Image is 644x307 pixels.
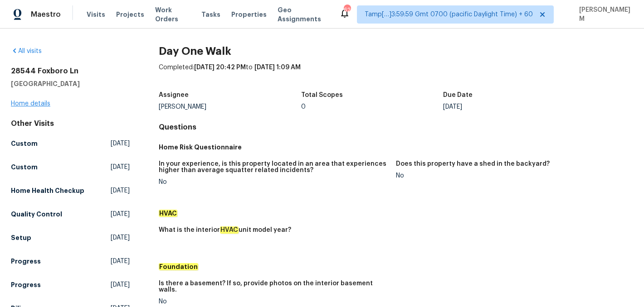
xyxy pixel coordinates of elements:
[11,280,41,289] h5: Progress
[159,92,189,98] h5: Assignee
[396,161,550,167] h5: Does this property have a shed in the backyard?
[159,179,389,185] div: No
[111,139,130,148] span: [DATE]
[396,173,626,179] div: No
[111,186,130,195] span: [DATE]
[11,163,38,172] h5: Custom
[159,104,301,110] div: [PERSON_NAME]
[31,10,61,19] span: Maestro
[116,10,144,19] span: Projects
[159,263,198,270] em: Foundation
[111,210,130,219] span: [DATE]
[11,277,130,293] a: Progress[DATE]
[231,10,267,19] span: Properties
[11,230,130,246] a: Setup[DATE]
[11,159,130,175] a: Custom[DATE]
[11,233,31,242] h5: Setup
[301,92,343,98] h5: Total Scopes
[159,161,389,173] h5: In your experience, is this property located in an area that experiences higher than average squa...
[201,11,220,18] span: Tasks
[443,92,473,98] h5: Due Date
[365,10,533,19] span: Tamp[…]3:59:59 Gmt 0700 (pacific Daylight Time) + 60
[159,123,633,132] h4: Questions
[159,227,291,233] h5: What is the interior unit model year?
[11,186,84,195] h5: Home Health Checkup
[11,206,130,222] a: Quality Control[DATE]
[11,135,130,152] a: Custom[DATE]
[111,257,130,266] span: [DATE]
[11,257,41,266] h5: Progress
[443,104,585,110] div: [DATE]
[159,63,633,86] div: Completed: to
[111,280,130,289] span: [DATE]
[576,5,630,24] span: [PERSON_NAME] M
[159,47,633,56] h2: Day One Walk
[159,210,177,217] em: HVAC
[194,64,246,71] span: [DATE] 20:42 PM
[155,5,190,24] span: Work Orders
[159,298,389,305] div: No
[254,64,301,71] span: [DATE] 1:09 AM
[278,5,328,24] span: Geo Assignments
[87,10,105,19] span: Visits
[11,119,130,128] div: Other Visits
[11,79,130,88] h5: [GEOGRAPHIC_DATA]
[11,182,130,199] a: Home Health Checkup[DATE]
[111,233,130,242] span: [DATE]
[220,226,239,234] em: HVAC
[11,210,62,219] h5: Quality Control
[301,104,444,110] div: 0
[11,101,50,107] a: Home details
[11,67,130,76] h2: 28544 Foxboro Ln
[11,139,38,148] h5: Custom
[11,253,130,269] a: Progress[DATE]
[11,48,42,54] a: All visits
[159,280,389,293] h5: Is there a basement? If so, provide photos on the interior basement walls.
[344,5,350,14] div: 628
[111,163,130,172] span: [DATE]
[159,143,633,152] h5: Home Risk Questionnaire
